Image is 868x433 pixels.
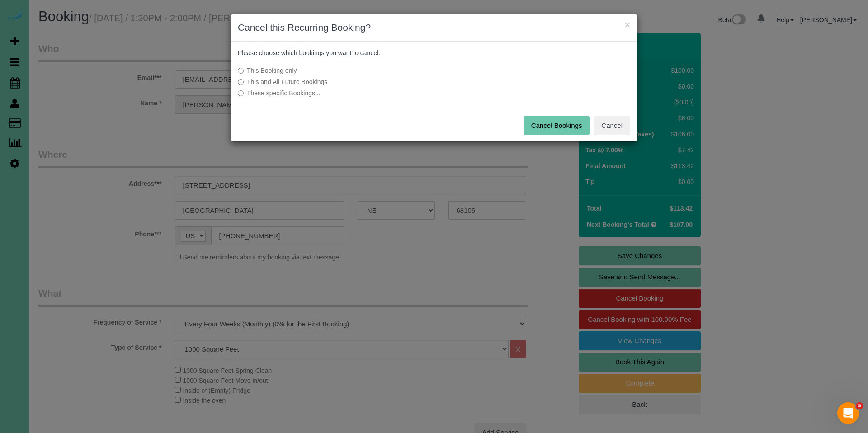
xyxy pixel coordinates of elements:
[524,116,590,135] button: Cancel Bookings
[856,402,863,409] span: 5
[238,89,495,98] label: These specific Bookings...
[238,68,244,74] input: This Booking only
[238,90,244,96] input: These specific Bookings...
[238,79,244,85] input: This and All Future Bookings
[625,20,630,29] button: ×
[594,116,630,135] button: Cancel
[238,21,630,34] h3: Cancel this Recurring Booking?
[238,66,495,75] label: This Booking only
[238,48,630,57] p: Please choose which bookings you want to cancel:
[837,402,859,424] iframe: Intercom live chat
[238,77,495,86] label: This and All Future Bookings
